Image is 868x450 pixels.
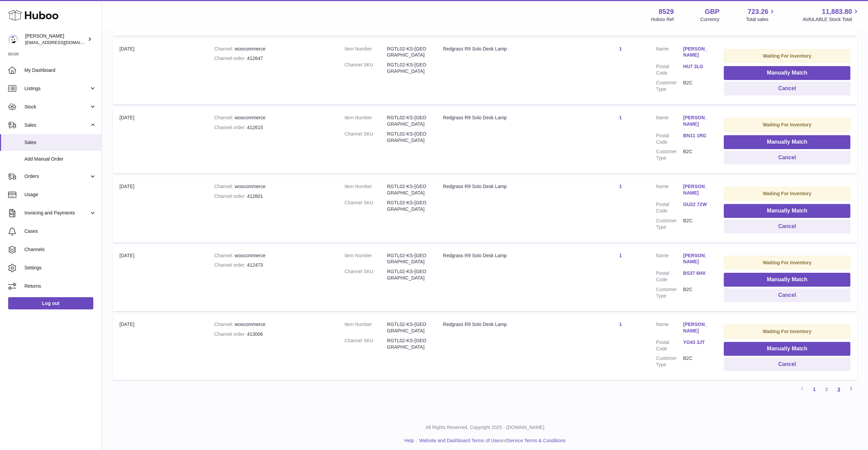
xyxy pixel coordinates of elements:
a: [PERSON_NAME] [683,183,710,196]
dt: Postal Code [656,339,683,352]
div: Redgrass R9 Solo Desk Lamp [443,46,585,52]
a: [PERSON_NAME] [683,46,710,59]
a: 1 [619,115,622,120]
dd: RGTL02-KS-[GEOGRAPHIC_DATA] [387,252,429,265]
span: Settings [24,265,96,271]
dt: Channel SKU [344,268,387,281]
dd: RGTL02-KS-[GEOGRAPHIC_DATA] [387,337,429,350]
a: Website and Dashboard Terms of Use [419,438,499,443]
strong: GBP [705,7,719,16]
a: 1 [619,46,622,52]
a: GU22 7ZW [683,201,710,208]
dt: Channel SKU [344,131,387,144]
strong: Waiting For Inventory [763,122,811,127]
a: 11,883.80 AVAILABLE Stock Total [803,7,860,23]
button: Cancel [724,151,850,165]
dt: Postal Code [656,201,683,214]
a: 1 [619,253,622,258]
span: Returns [24,283,96,289]
div: woocommerce [214,252,331,259]
dt: Channel SKU [344,62,387,75]
div: Redgrass R9 Solo Desk Lamp [443,252,585,259]
td: [DATE] [113,177,208,242]
dd: RGTL02-KS-[GEOGRAPHIC_DATA] [387,183,429,196]
span: Total sales [746,16,776,23]
strong: Channel [214,322,235,327]
div: 412473 [214,262,331,268]
strong: Waiting For Inventory [763,260,811,265]
a: [PERSON_NAME] [683,321,710,334]
strong: Channel [214,184,235,189]
li: and [417,437,565,444]
div: 412647 [214,55,331,62]
span: 723.26 [748,7,768,16]
a: 1 [808,383,820,395]
div: 413006 [214,331,331,337]
a: 3 [833,383,845,395]
span: Orders [24,173,89,180]
span: Add Manual Order [24,156,96,162]
dd: RGTL02-KS-[GEOGRAPHIC_DATA] [387,62,429,75]
div: woocommerce [214,183,331,190]
dd: B2C [683,80,710,93]
a: [PERSON_NAME] [683,115,710,127]
button: Cancel [724,357,850,371]
strong: Channel [214,253,235,258]
div: woocommerce [214,321,331,328]
span: Listings [24,85,89,92]
dt: Name [656,115,683,129]
dt: Postal Code [656,132,683,145]
a: BN11 1RG [683,132,710,139]
td: [DATE] [113,246,208,311]
a: 723.26 Total sales [746,7,776,23]
button: Manually Match [724,66,850,80]
strong: 8529 [659,7,674,16]
button: Manually Match [724,135,850,149]
dd: B2C [683,218,710,230]
strong: Channel order [214,125,247,130]
dt: Customer Type [656,218,683,230]
p: All Rights Reserved. Copyright 2025 - [DOMAIN_NAME] [107,424,863,431]
span: 11,883.80 [822,7,852,16]
a: 2 [820,383,833,395]
a: [PERSON_NAME] [683,252,710,265]
span: [EMAIL_ADDRESS][DOMAIN_NAME] [25,40,100,45]
dt: Name [656,183,683,198]
span: Cases [24,228,96,234]
dt: Postal Code [656,63,683,76]
dt: Item Number [344,115,387,127]
dt: Customer Type [656,80,683,93]
strong: Channel order [214,56,247,61]
img: admin@redgrass.ch [8,34,18,44]
dt: Name [656,46,683,60]
div: Redgrass R9 Solo Desk Lamp [443,321,585,328]
span: Stock [24,104,89,110]
dd: RGTL02-KS-[GEOGRAPHIC_DATA] [387,268,429,281]
a: Service Terms & Conditions [507,438,566,443]
strong: Waiting For Inventory [763,191,811,196]
a: YO43 3JT [683,339,710,346]
dt: Postal Code [656,270,683,283]
div: Redgrass R9 Solo Desk Lamp [443,115,585,121]
dd: RGTL02-KS-[GEOGRAPHIC_DATA] [387,115,429,127]
div: woocommerce [214,46,331,52]
span: Sales [24,139,96,146]
button: Manually Match [724,273,850,287]
a: 1 [619,322,622,327]
a: 1 [619,184,622,189]
dt: Customer Type [656,148,683,161]
dt: Item Number [344,46,387,59]
dd: B2C [683,286,710,299]
dt: Name [656,252,683,267]
dd: RGTL02-KS-[GEOGRAPHIC_DATA] [387,200,429,212]
button: Manually Match [724,204,850,218]
strong: Channel [214,46,235,52]
button: Cancel [724,288,850,302]
strong: Channel order [214,262,247,268]
span: Sales [24,122,89,128]
td: [DATE] [113,108,208,173]
dd: B2C [683,148,710,161]
a: HU7 3LG [683,63,710,70]
dd: RGTL02-KS-[GEOGRAPHIC_DATA] [387,131,429,144]
button: Cancel [724,220,850,233]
